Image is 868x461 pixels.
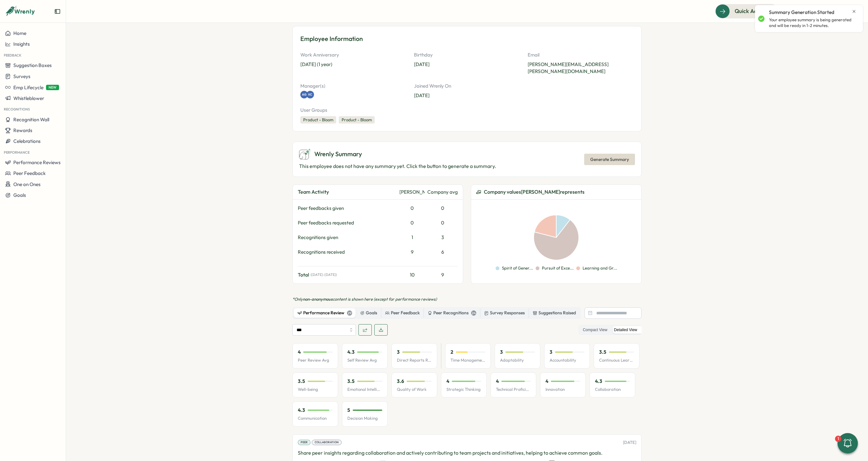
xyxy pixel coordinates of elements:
[484,188,584,196] span: Company values [PERSON_NAME] represents
[347,387,382,392] p: Emotional Intelligence
[300,34,634,44] h3: Employee Information
[427,189,458,196] div: Company avg
[851,9,857,14] button: Close notification
[298,440,310,445] div: Peer
[347,416,382,421] p: Decision Making
[414,51,520,58] p: Birthday
[300,83,406,90] p: Manager(s)
[451,357,485,363] p: Time Management
[528,51,634,58] p: Email
[451,349,453,356] p: 2
[298,219,397,226] div: Peer feedbacks requested
[302,92,306,97] span: AG
[397,378,404,385] p: 3.6
[399,189,425,196] div: [PERSON_NAME]
[298,416,333,421] p: Communication
[399,271,425,278] div: 10
[484,310,525,317] div: Survey Responses
[528,61,634,75] p: [PERSON_NAME][EMAIL_ADDRESS][PERSON_NAME][DOMAIN_NAME]
[769,17,857,28] p: Your employee summary is being generated and will be ready in 1-2 minutes.
[13,95,44,101] span: Whistleblower
[308,91,316,98] a: KC
[414,83,520,90] p: Joined Wrenly On
[595,387,630,392] p: Collaboration
[308,92,312,97] span: KC
[298,378,305,385] p: 3.5
[300,107,634,114] p: User Groups
[446,378,449,385] p: 4
[13,159,61,165] span: Performance Reviews
[13,138,41,144] span: Celebrations
[496,387,531,392] p: Technical Proficiency
[300,51,406,58] p: Work Anniversary
[533,310,576,317] div: Suggestions Raised
[298,271,309,278] span: Total
[300,116,336,124] div: Product - Bloom
[599,349,606,356] p: 3.5
[542,265,574,271] p: Pursuit of Exce...
[312,440,342,445] div: Collaboration
[427,271,458,278] div: 9
[13,41,30,47] span: Insights
[545,387,580,392] p: Innovation
[500,357,535,363] p: Adaptability
[13,117,49,123] span: Recognition Wall
[769,9,834,16] p: Summary Generation Started
[471,311,476,316] div: 24
[545,378,548,385] p: 4
[13,73,30,79] span: Surveys
[347,349,355,356] p: 4.3
[298,205,397,212] div: Peer feedbacks given
[397,387,432,392] p: Quality of Work
[347,311,352,316] div: 29
[298,357,333,363] p: Peer Review Avg
[13,170,46,176] span: Peer Feedback
[502,265,533,271] p: Spirit of Gener...
[623,440,636,445] p: [DATE]
[314,149,362,159] span: Wrenly Summary
[300,91,308,98] a: AG
[347,407,350,414] p: 5
[298,387,333,392] p: Well-being
[13,192,26,198] span: Goals
[611,326,640,334] label: Detailed View
[427,234,458,241] div: 3
[13,62,52,68] span: Suggestion Boxes
[298,249,397,256] div: Recognitions received
[46,85,59,90] span: NEW
[298,188,397,196] div: Team Activity
[428,310,476,317] div: Peer Recognitions
[599,357,634,363] p: Continuous Learning
[838,433,858,453] button: 1
[446,387,481,392] p: Strategic Thinking
[13,30,26,36] span: Home
[399,219,425,226] div: 0
[550,349,552,356] p: 3
[292,297,642,302] p: *Only content is shown here (except for performance reviews)
[427,219,458,226] div: 0
[735,7,769,15] span: Quick Actions
[715,4,778,18] button: Quick Actions
[347,357,382,363] p: Self Review Avg
[550,357,584,363] p: Accountability
[583,265,617,271] p: Learning and Gr...
[397,349,400,356] p: 3
[399,234,425,241] div: 1
[414,92,520,99] p: [DATE]
[54,8,61,15] button: Expand sidebar
[584,154,635,165] button: Generate Summary
[299,162,496,170] p: This employee does not have any summary yet. Click the button to generate a summary.
[397,357,432,363] p: Direct Reports Review Avg
[590,154,629,165] span: Generate Summary
[427,249,458,256] div: 6
[339,116,375,124] div: Product - Bloom
[13,181,41,187] span: One on Ones
[13,127,32,133] span: Rewards
[13,84,43,90] span: Emp Lifecycle
[298,407,305,414] p: 4.3
[298,349,301,356] p: 4
[496,378,499,385] p: 4
[595,378,602,385] p: 4.3
[347,378,355,385] p: 3.5
[399,205,425,212] div: 0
